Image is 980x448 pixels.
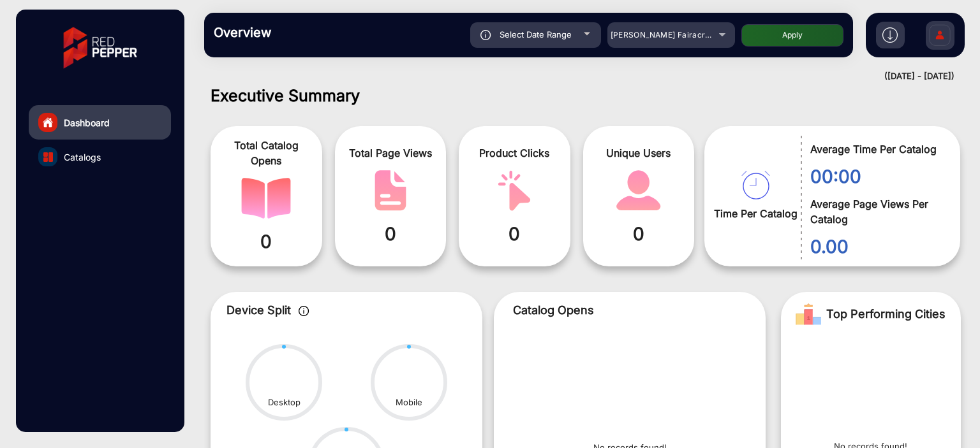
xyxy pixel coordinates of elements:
[211,86,961,105] h1: Executive Summary
[611,30,737,40] span: [PERSON_NAME] Fairacre Farms
[220,138,313,168] span: Total Catalog Opens
[810,233,941,260] span: 0.00
[64,150,101,164] span: Catalogs
[191,70,954,83] div: ([DATE] - [DATE])
[614,170,664,211] img: catalog
[214,25,392,40] h3: Overview
[345,220,437,247] span: 0
[43,152,53,162] img: catalog
[226,303,291,317] span: Device Split
[220,228,313,255] span: 0
[810,141,941,157] span: Average Time Per Catalog
[513,301,746,319] p: Catalog Opens
[826,301,946,327] span: Top Performing Cities
[54,16,146,80] img: vmg-logo
[396,396,422,409] div: Mobile
[241,178,291,219] img: catalog
[480,30,491,40] img: icon
[29,140,171,174] a: Catalogs
[593,220,685,247] span: 0
[882,27,898,43] img: h2download.svg
[741,171,770,199] img: catalog
[345,145,437,161] span: Total Page Views
[29,105,171,140] a: Dashboard
[741,24,843,47] button: Apply
[64,116,110,129] span: Dashboard
[593,145,685,161] span: Unique Users
[796,301,821,327] img: Rank image
[468,220,561,247] span: 0
[366,170,415,211] img: catalog
[810,163,941,190] span: 00:00
[42,117,54,128] img: home
[468,145,561,161] span: Product Clicks
[926,15,953,59] img: Sign%20Up.svg
[268,396,301,409] div: Desktop
[500,29,572,40] span: Select Date Range
[299,306,309,316] img: icon
[810,196,941,227] span: Average Page Views Per Catalog
[489,170,539,211] img: catalog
